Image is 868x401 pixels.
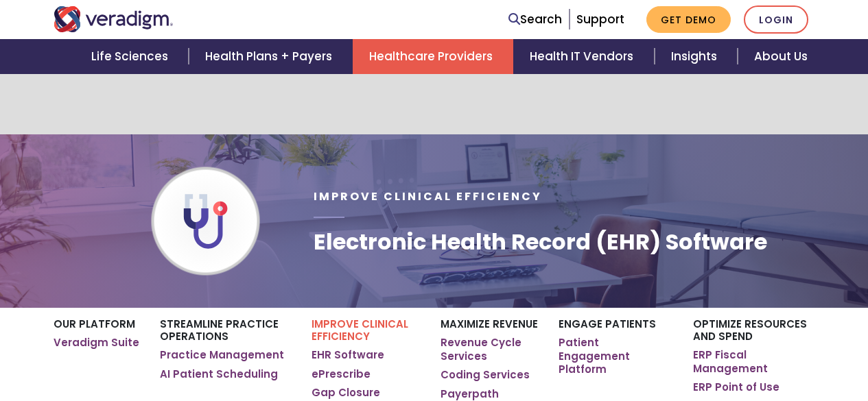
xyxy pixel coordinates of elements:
a: Health Plans + Payers [189,39,353,74]
a: Healthcare Providers [353,39,513,74]
a: Patient Engagement Platform [559,336,672,376]
a: Health IT Vendors [513,39,654,74]
a: Search [508,10,562,29]
a: ERP Fiscal Management [693,348,814,375]
a: ePrescribe [312,367,371,381]
img: Veradigm logo [54,6,174,32]
a: AI Patient Scheduling [160,367,278,381]
h1: Electronic Health Record (EHR) Software [314,229,767,255]
span: Improve Clinical Efficiency [314,189,542,204]
a: Life Sciences [75,39,189,74]
a: Support [576,11,624,27]
a: ERP Point of Use [693,380,779,394]
a: Veradigm Suite [54,336,139,350]
a: Revenue Cycle Services [441,336,538,363]
a: Insights [655,39,738,74]
a: Coding Services [441,368,530,382]
a: Get Demo [646,6,731,33]
a: Login [744,5,808,34]
a: EHR Software [312,348,384,362]
a: About Us [738,39,824,74]
a: Practice Management [160,348,284,362]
